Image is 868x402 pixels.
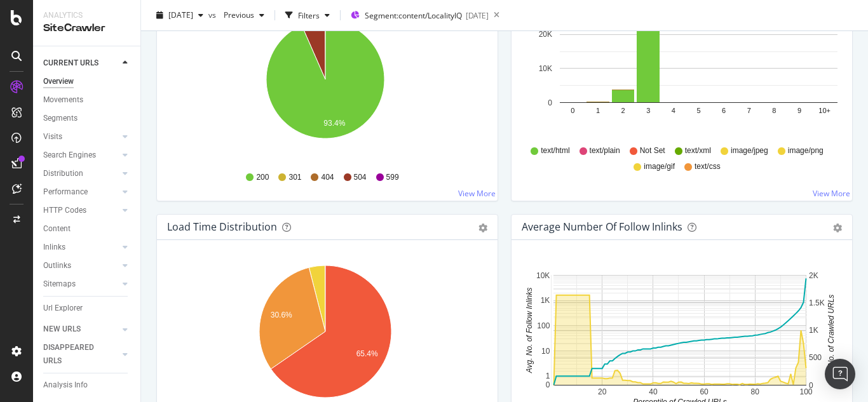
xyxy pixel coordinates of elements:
[298,10,320,20] div: Filters
[809,271,818,280] text: 2K
[43,278,119,291] a: Sitemaps
[43,57,119,70] a: CURRENT URLS
[700,387,709,396] text: 60
[541,296,550,305] text: 1K
[43,149,96,162] div: Search Engines
[168,10,193,20] span: 2025 Aug. 4th
[731,145,768,156] span: image/jpeg
[598,387,607,396] text: 20
[788,145,824,156] span: image/png
[43,222,71,236] div: Content
[833,224,842,232] div: gear
[43,259,71,272] div: Outlinks
[43,323,81,336] div: NEW URLS
[809,381,813,390] text: 0
[747,107,751,114] text: 7
[799,387,812,396] text: 100
[646,107,650,114] text: 3
[546,372,550,380] text: 1
[458,188,496,199] a: View More
[271,311,292,319] text: 30.6%
[167,220,277,233] div: Load Time Distribution
[539,30,552,39] text: 20K
[321,172,334,183] span: 404
[43,241,119,254] a: Inlinks
[43,204,86,217] div: HTTP Codes
[43,185,119,199] a: Performance
[365,10,462,21] span: Segment: content/LocalityIQ
[478,224,487,232] div: gear
[43,379,88,392] div: Analysis Info
[356,349,378,358] text: 65.4%
[825,359,855,389] div: Open Intercom Messenger
[43,130,62,144] div: Visits
[797,107,801,114] text: 9
[818,107,831,114] text: 10+
[571,107,574,114] text: 0
[644,161,675,172] span: image/gif
[43,93,132,107] a: Movements
[43,185,88,199] div: Performance
[43,167,83,180] div: Distribution
[386,172,399,183] span: 599
[596,107,600,114] text: 1
[43,341,119,368] a: DISAPPEARED URLS
[43,302,83,315] div: Url Explorer
[722,107,726,114] text: 6
[536,271,550,280] text: 10K
[256,172,269,183] span: 200
[219,10,254,20] span: Previous
[590,145,620,156] span: text/plain
[685,145,711,156] span: text/xml
[537,321,550,330] text: 100
[546,380,550,389] text: 0
[541,347,550,356] text: 10
[525,288,534,374] text: Avg. No. of Follow Inlinks
[43,21,130,36] div: SiteCrawler
[43,75,132,88] a: Overview
[43,302,132,315] a: Url Explorer
[696,107,700,114] text: 5
[548,98,552,107] text: 0
[43,259,119,272] a: Outlinks
[809,298,825,307] text: 1.5K
[43,323,119,336] a: NEW URLS
[539,64,552,73] text: 10K
[288,172,301,183] span: 301
[43,112,78,125] div: Segments
[43,241,65,254] div: Inlinks
[772,107,776,114] text: 8
[280,5,335,25] button: Filters
[621,107,625,114] text: 2
[346,5,489,25] button: Segment:content/LocalityIQ[DATE]
[323,119,345,128] text: 93.4%
[827,295,836,366] text: No. of Crawled URLs
[541,145,569,156] span: text/html
[809,353,822,362] text: 500
[43,10,130,21] div: Analytics
[649,387,658,396] text: 40
[809,326,818,335] text: 1K
[640,145,665,156] span: Not Set
[43,149,119,162] a: Search Engines
[151,5,208,25] button: [DATE]
[43,75,74,88] div: Overview
[43,222,132,236] a: Content
[43,341,107,368] div: DISAPPEARED URLS
[43,204,119,217] a: HTTP Codes
[354,172,367,183] span: 504
[43,379,132,392] a: Analysis Info
[43,93,83,107] div: Movements
[43,57,98,70] div: CURRENT URLS
[466,10,489,21] div: [DATE]
[43,167,119,180] a: Distribution
[672,107,675,114] text: 4
[813,188,850,199] a: View More
[208,10,219,20] span: vs
[43,130,119,144] a: Visits
[695,161,721,172] span: text/css
[219,5,269,25] button: Previous
[43,112,132,125] a: Segments
[167,13,483,160] svg: A chart.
